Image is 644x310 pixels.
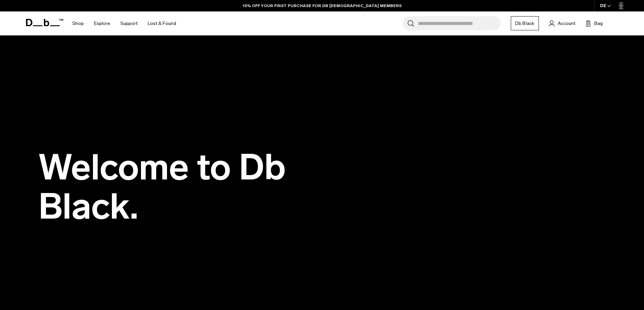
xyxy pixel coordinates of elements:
a: Account [549,19,575,27]
button: Bag [586,19,603,27]
span: Account [558,20,575,27]
a: Lost & Found [148,11,176,35]
span: Bag [594,20,603,27]
nav: Main Navigation [67,11,181,35]
a: Support [120,11,138,35]
a: Explore [94,11,110,35]
a: Shop [72,11,84,35]
h1: Welcome to Db Black. [38,148,342,226]
a: 10% OFF YOUR FIRST PURCHASE FOR DB [DEMOGRAPHIC_DATA] MEMBERS [243,3,402,9]
a: Db Black [511,16,539,30]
